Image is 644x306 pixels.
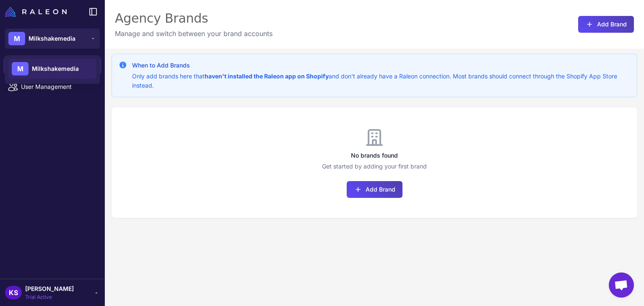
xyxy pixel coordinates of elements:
[132,72,630,90] p: Only add brands here that and don't already have a Raleon connection. Most brands should connect ...
[205,73,329,80] strong: haven't installed the Raleon app on Shopify
[112,162,637,171] p: Get started by adding your first brand
[132,61,630,70] h3: When to Add Brands
[8,32,25,45] div: M
[578,16,634,33] button: Add Brand
[29,34,75,43] span: Milkshakemedia
[112,151,637,160] h3: No brands found
[21,82,95,91] span: User Management
[25,293,74,301] span: Trial Active
[5,7,67,17] img: Raleon Logo
[3,78,101,96] a: User Management
[32,64,79,73] span: Milkshakemedia
[25,284,74,293] span: [PERSON_NAME]
[3,57,101,75] a: Manage Brands
[609,272,634,298] div: Open chat
[12,62,29,75] div: M
[347,181,402,198] button: Add Brand
[115,29,273,39] p: Manage and switch between your brand accounts
[5,286,22,299] div: KS
[115,10,273,27] div: Agency Brands
[5,29,100,49] button: MMilkshakemedia
[5,7,70,17] a: Raleon Logo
